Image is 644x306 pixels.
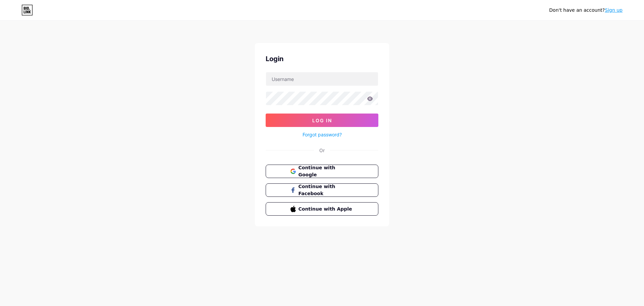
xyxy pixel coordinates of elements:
[549,7,623,14] div: Don't have an account?
[266,114,378,127] button: Log In
[266,202,378,216] button: Continue with Apple
[319,147,325,154] div: Or
[605,7,623,13] a: Sign up
[299,206,354,213] span: Continue with Apple
[266,165,378,178] button: Continue with Google
[266,72,378,86] input: Username
[266,54,378,64] div: Login
[303,131,342,138] a: Forgot password?
[299,183,354,197] span: Continue with Facebook
[266,183,378,197] button: Continue with Facebook
[312,118,332,123] span: Log In
[299,164,354,178] span: Continue with Google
